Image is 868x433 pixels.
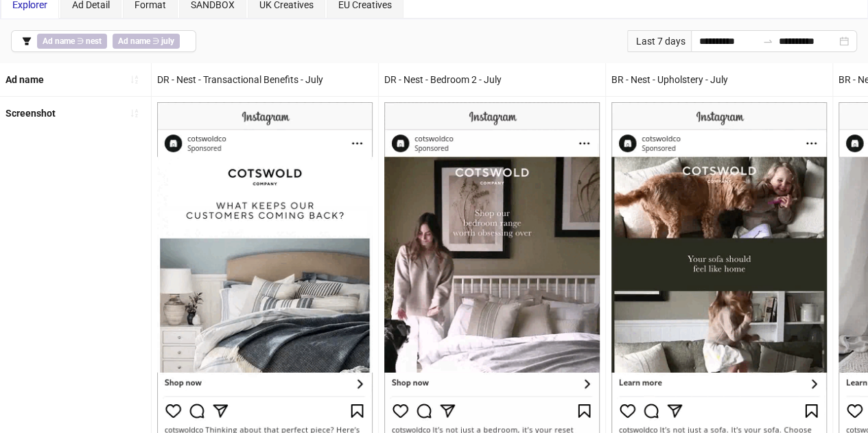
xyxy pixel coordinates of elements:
span: ∋ [113,34,180,49]
span: filter [22,36,32,46]
b: Ad name [43,36,75,46]
span: ∋ [37,34,107,49]
span: to [762,36,773,47]
div: DR - Nest - Bedroom 2 - July [379,63,605,96]
div: BR - Nest - Upholstery - July [606,63,832,96]
b: Ad name [118,36,150,46]
b: july [161,36,174,46]
span: sort-ascending [130,75,139,84]
div: Last 7 days [627,30,691,52]
span: sort-ascending [130,108,139,118]
b: Ad name [5,74,44,85]
button: Ad name ∋ nestAd name ∋ july [11,30,196,52]
span: swap-right [762,36,773,47]
b: nest [86,36,102,46]
div: DR - Nest - Transactional Benefits - July [152,63,378,96]
b: Screenshot [5,108,56,119]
